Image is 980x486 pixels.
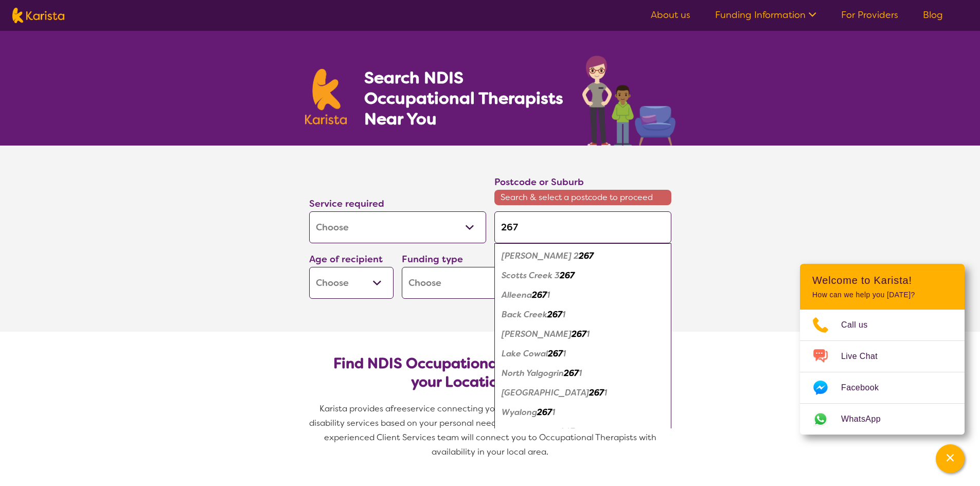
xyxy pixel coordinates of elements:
[500,246,666,266] div: Wangi Wangi 2267
[560,270,575,281] em: 267
[560,426,575,437] em: 267
[500,383,666,403] div: West Wyalong 2671
[317,354,663,391] h2: Find NDIS Occupational Therapists based on your Location & Needs
[500,305,666,325] div: Back Creek 2671
[305,69,347,124] img: Karista logo
[494,176,584,188] label: Postcode or Suburb
[841,411,893,427] span: WhatsApp
[500,285,666,305] div: Alleena 2671
[579,368,582,379] em: 1
[309,403,673,457] span: service connecting you with Occupational Therapists and other disability services based on your p...
[502,426,560,437] em: Curlew Waters
[812,291,952,299] p: How can we help you [DATE]?
[548,348,563,359] em: 267
[563,348,566,359] em: 1
[547,290,550,300] em: 1
[500,325,666,344] div: Burcher 2671
[500,422,666,442] div: Curlew Waters 2672
[500,266,666,285] div: Scotts Creek 3267
[604,387,607,398] em: 1
[502,348,548,359] em: Lake Cowal
[502,407,537,418] em: Wyalong
[923,9,943,21] a: Blog
[537,407,552,418] em: 267
[552,407,555,418] em: 1
[502,250,579,261] em: [PERSON_NAME] 2
[494,190,671,205] span: Search & select a postcode to proceed
[364,67,564,129] h1: Search NDIS Occupational Therapists Near You
[841,9,898,21] a: For Providers
[500,364,666,383] div: North Yalgogrin 2671
[502,387,589,398] em: [GEOGRAPHIC_DATA]
[841,317,880,333] span: Call us
[564,368,579,379] em: 267
[841,380,891,395] span: Facebook
[402,253,463,265] label: Funding type
[579,250,594,261] em: 267
[502,368,564,379] em: North Yalgogrin
[841,349,890,364] span: Live Chat
[651,9,690,21] a: About us
[500,403,666,422] div: Wyalong 2671
[812,274,952,286] h2: Welcome to Karista!
[575,426,580,437] em: 2
[800,310,965,435] ul: Choose channel
[589,387,604,398] em: 267
[500,344,666,364] div: Lake Cowal 2671
[547,309,562,320] em: 267
[562,309,565,320] em: 1
[309,253,383,265] label: Age of recipient
[502,309,547,320] em: Back Creek
[532,290,547,300] em: 267
[494,211,671,243] input: Type
[502,329,572,339] em: [PERSON_NAME]
[502,270,560,281] em: Scotts Creek 3
[12,8,64,23] img: Karista logo
[390,403,407,414] span: free
[715,9,816,21] a: Funding Information
[936,444,965,473] button: Channel Menu
[800,264,965,435] div: Channel Menu
[800,404,965,435] a: Web link opens in a new tab.
[309,197,384,210] label: Service required
[582,56,675,146] img: occupational-therapy
[586,329,590,339] em: 1
[572,329,586,339] em: 267
[319,403,390,414] span: Karista provides a
[502,290,532,300] em: Alleena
